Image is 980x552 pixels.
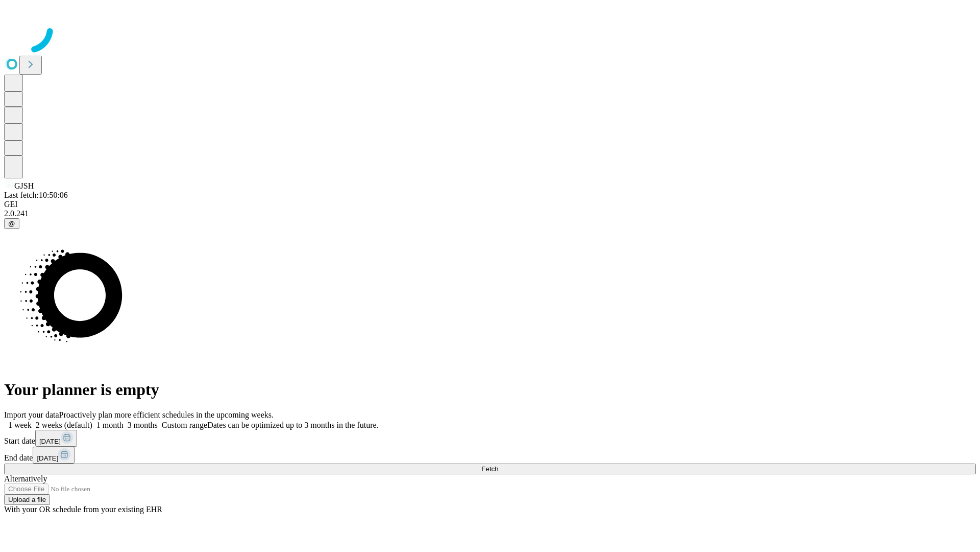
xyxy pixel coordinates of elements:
[4,218,19,229] button: @
[4,380,976,399] h1: Your planner is empty
[37,454,58,462] span: [DATE]
[4,494,50,505] button: Upload a file
[4,191,68,199] span: Last fetch: 10:50:06
[481,465,498,473] span: Fetch
[35,430,77,447] button: [DATE]
[36,421,92,429] span: 2 weeks (default)
[128,421,158,429] span: 3 months
[207,421,378,429] span: Dates can be optimized up to 3 months in the future.
[96,421,124,429] span: 1 month
[4,464,976,474] button: Fetch
[8,220,15,227] span: @
[162,421,207,429] span: Custom range
[4,430,976,447] div: Start date
[8,421,32,429] span: 1 week
[4,209,976,218] div: 2.0.241
[4,447,976,464] div: End date
[33,447,75,464] button: [DATE]
[59,410,274,419] span: Proactively plan more efficient schedules in the upcoming weeks.
[4,410,59,419] span: Import your data
[14,181,34,190] span: GJSH
[4,505,162,514] span: With your OR schedule from your existing EHR
[4,200,976,209] div: GEI
[4,474,47,483] span: Alternatively
[39,438,61,445] span: [DATE]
